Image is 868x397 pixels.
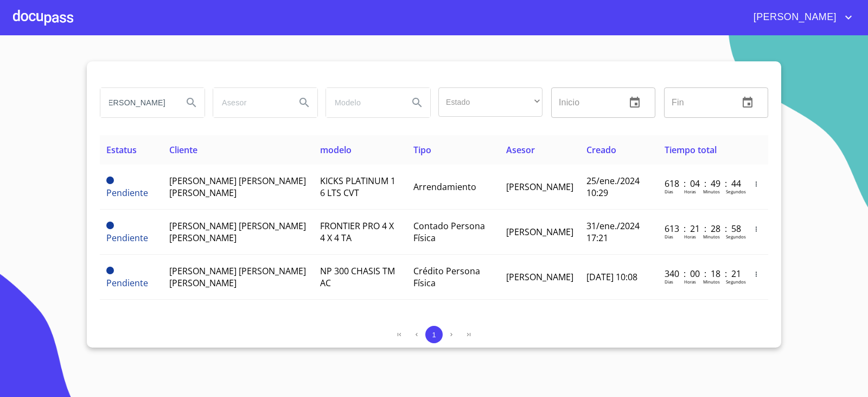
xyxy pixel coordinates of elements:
[100,88,174,117] input: search
[106,222,114,229] span: Pendiente
[703,234,720,240] p: Minutos
[665,234,673,240] p: Dias
[438,87,542,117] div: ​
[106,267,114,274] span: Pendiente
[665,178,738,190] p: 618 : 04 : 49 : 44
[413,181,476,193] span: Arrendamiento
[586,144,616,156] span: Creado
[213,88,287,117] input: search
[745,9,842,26] span: [PERSON_NAME]
[726,188,746,194] p: Segundos
[291,90,317,116] button: Search
[506,226,573,238] span: [PERSON_NAME]
[684,234,696,240] p: Horas
[506,181,573,193] span: [PERSON_NAME]
[413,220,485,244] span: Contado Persona Física
[665,268,738,280] p: 340 : 00 : 18 : 21
[169,265,306,289] span: [PERSON_NAME] [PERSON_NAME] [PERSON_NAME]
[586,175,640,199] span: 25/ene./2024 10:29
[169,144,197,156] span: Cliente
[586,220,640,244] span: 31/ene./2024 17:21
[684,279,696,285] p: Horas
[178,90,205,116] button: Search
[665,188,673,194] p: Dias
[106,187,148,199] span: Pendiente
[413,265,480,289] span: Crédito Persona Física
[506,144,535,156] span: Asesor
[106,277,148,289] span: Pendiente
[432,331,436,339] span: 1
[684,188,696,194] p: Horas
[665,223,738,235] p: 613 : 21 : 28 : 58
[425,326,443,343] button: 1
[726,234,746,240] p: Segundos
[326,88,400,117] input: search
[320,220,394,244] span: FRONTIER PRO 4 X 4 X 4 TA
[726,279,746,285] p: Segundos
[320,144,352,156] span: modelo
[106,232,148,244] span: Pendiente
[169,220,306,244] span: [PERSON_NAME] [PERSON_NAME] [PERSON_NAME]
[106,144,137,156] span: Estatus
[413,144,431,156] span: Tipo
[703,279,720,285] p: Minutos
[320,265,395,289] span: NP 300 CHASIS TM AC
[106,177,114,184] span: Pendiente
[320,175,395,199] span: KICKS PLATINUM 1 6 LTS CVT
[586,271,637,283] span: [DATE] 10:08
[506,271,573,283] span: [PERSON_NAME]
[665,144,717,156] span: Tiempo total
[745,9,855,26] button: account of current user
[169,175,306,199] span: [PERSON_NAME] [PERSON_NAME] [PERSON_NAME]
[404,90,430,116] button: Search
[703,188,720,194] p: Minutos
[665,279,673,285] p: Dias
